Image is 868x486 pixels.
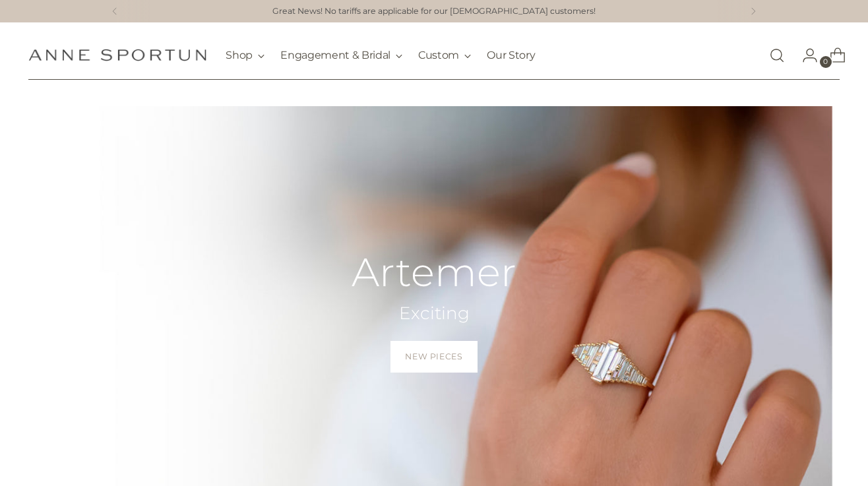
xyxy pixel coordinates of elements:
[819,42,846,69] a: Open cart modal
[280,41,402,70] button: Engagement & Bridal
[791,42,818,69] a: Go to the account page
[272,5,596,18] a: Great News! No tariffs are applicable for our [DEMOGRAPHIC_DATA] customers!
[390,341,477,373] a: New Pieces
[28,49,206,61] a: Anne Sportun Fine Jewellery
[764,42,790,69] a: Open search modal
[352,302,516,325] h2: Exciting
[487,41,535,70] a: Our Story
[405,351,462,363] span: New Pieces
[418,41,471,70] button: Custom
[352,251,516,294] h2: Artemer
[820,56,832,68] span: 0
[226,41,264,70] button: Shop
